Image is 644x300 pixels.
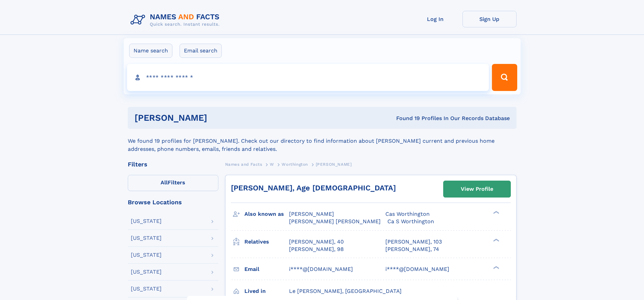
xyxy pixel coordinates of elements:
[131,269,162,275] div: [US_STATE]
[128,175,218,191] label: Filters
[492,64,517,91] button: Search Button
[244,263,289,275] h3: Email
[244,208,289,220] h3: Also known as
[231,184,396,192] a: [PERSON_NAME], Age [DEMOGRAPHIC_DATA]
[385,211,430,217] span: Cas Worthington
[385,238,442,246] a: [PERSON_NAME], 103
[289,246,344,253] a: [PERSON_NAME], 98
[244,236,289,248] h3: Relatives
[492,265,500,270] div: ❯
[131,286,162,292] div: [US_STATE]
[385,246,439,253] a: [PERSON_NAME], 74
[282,160,308,168] a: Worthington
[387,218,434,225] span: Ca S Worthington
[128,129,517,153] div: We found 19 profiles for [PERSON_NAME]. Check out our directory to find information about [PERSON...
[289,218,381,225] span: [PERSON_NAME] [PERSON_NAME]
[289,211,334,217] span: [PERSON_NAME]
[129,44,172,58] label: Name search
[161,179,168,186] span: All
[270,162,274,167] span: W
[316,162,352,167] span: [PERSON_NAME]
[289,288,402,294] span: Le [PERSON_NAME], [GEOGRAPHIC_DATA]
[128,161,218,167] div: Filters
[180,44,222,58] label: Email search
[244,285,289,297] h3: Lived in
[131,252,162,258] div: [US_STATE]
[302,115,510,122] div: Found 19 Profiles In Our Records Database
[127,64,489,91] input: search input
[270,160,274,168] a: W
[128,199,218,205] div: Browse Locations
[282,162,308,167] span: Worthington
[444,181,510,197] a: View Profile
[492,210,500,215] div: ❯
[408,11,462,27] a: Log In
[461,181,493,197] div: View Profile
[289,238,344,246] a: [PERSON_NAME], 40
[131,235,162,241] div: [US_STATE]
[462,11,517,27] a: Sign Up
[492,238,500,242] div: ❯
[131,218,162,224] div: [US_STATE]
[128,11,225,29] img: Logo Names and Facts
[225,160,262,168] a: Names and Facts
[135,114,302,122] h1: [PERSON_NAME]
